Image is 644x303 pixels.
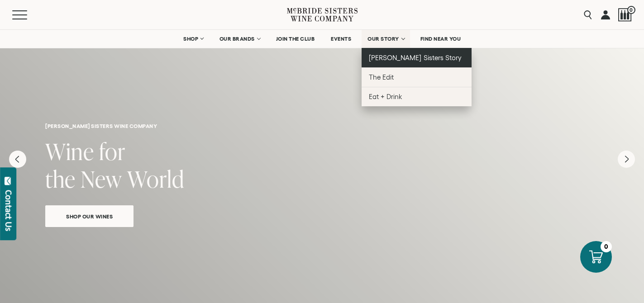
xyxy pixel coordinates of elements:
div: Contact Us [4,190,13,231]
span: SHOP [183,36,199,42]
span: OUR BRANDS [219,36,255,42]
span: [PERSON_NAME] Sisters Story [369,54,462,62]
h6: [PERSON_NAME] sisters wine company [45,123,599,129]
span: New [81,163,122,194]
span: Eat + Drink [369,93,402,100]
span: Shop Our Wines [50,211,129,222]
a: EVENTS [325,30,357,48]
button: Next [618,151,635,168]
span: OUR STORY [367,36,399,42]
a: OUR BRANDS [214,30,266,48]
a: OUR STORY [362,30,410,48]
button: Mobile Menu Trigger [12,10,45,19]
div: 0 [601,241,612,252]
span: 0 [627,6,635,14]
button: Previous [9,151,26,168]
a: Eat + Drink [362,87,472,106]
span: JOIN THE CLUB [276,36,315,42]
a: JOIN THE CLUB [270,30,321,48]
a: [PERSON_NAME] Sisters Story [362,48,472,67]
span: EVENTS [331,36,351,42]
a: SHOP [177,30,209,48]
span: for [99,136,125,167]
span: World [127,163,184,194]
span: Wine [45,136,94,167]
span: FIND NEAR YOU [420,36,461,42]
span: The Edit [369,73,394,81]
a: FIND NEAR YOU [415,30,467,48]
a: The Edit [362,67,472,87]
span: the [45,163,76,194]
a: Shop Our Wines [45,205,134,227]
